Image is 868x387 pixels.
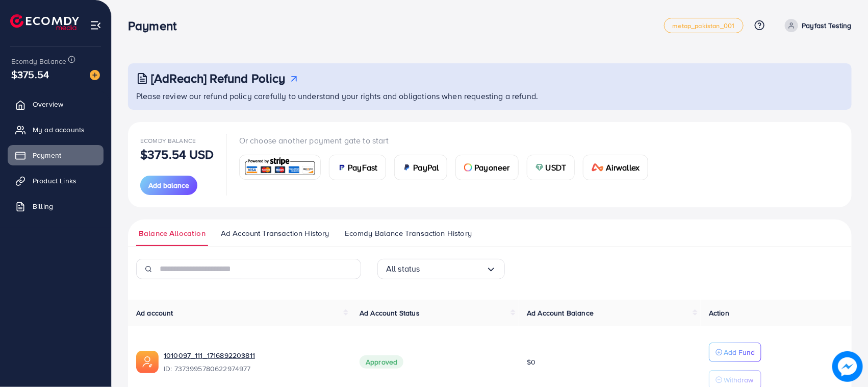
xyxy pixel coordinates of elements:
[8,119,104,140] a: My ad accounts
[243,156,318,178] img: card
[474,161,509,174] span: Payoneer
[606,161,640,174] span: Airwallex
[239,155,321,180] a: card
[535,163,544,172] img: card
[136,351,159,373] img: ic-ads-acc.e4c84228.svg
[136,308,173,318] span: Ad account
[139,228,206,239] span: Balance Allocation
[148,180,189,190] span: Add balance
[151,71,286,86] h3: [AdReach] Refund Policy
[164,364,343,374] span: ID: 7373995780622974977
[329,155,386,180] a: cardPayFast
[709,343,761,362] button: Add Fund
[8,196,104,216] a: Billing
[403,163,411,172] img: card
[832,351,863,382] img: image
[90,19,101,31] img: menu
[724,374,753,386] p: Withdraw
[527,308,594,318] span: Ad Account Balance
[360,308,420,318] span: Ad Account Status
[546,161,567,174] span: USDT
[377,259,505,279] div: Search for option
[33,99,63,109] span: Overview
[136,90,846,102] p: Please review our refund policy carefully to understand your rights and obligations when requesti...
[527,155,575,180] a: cardUSDT
[394,155,447,180] a: cardPayPal
[128,18,185,33] h3: Payment
[33,150,61,160] span: Payment
[338,163,346,172] img: card
[33,176,76,186] span: Product Links
[413,161,439,174] span: PayPal
[802,19,852,32] p: Payfast Testing
[11,56,66,66] span: Ecomdy Balance
[8,145,104,165] a: Payment
[664,18,744,33] a: metap_pakistan_001
[348,161,377,174] span: PayFast
[709,308,729,318] span: Action
[583,155,648,180] a: cardAirwallex
[33,125,85,135] span: My ad accounts
[140,148,214,160] p: $375.54 USD
[386,261,420,277] span: All status
[420,261,486,277] input: Search for option
[8,171,104,191] a: Product Links
[140,136,196,145] span: Ecomdy Balance
[221,228,329,239] span: Ad Account Transaction History
[781,19,852,32] a: Payfast Testing
[8,94,104,114] a: Overview
[90,70,100,80] img: image
[592,163,604,172] img: card
[164,350,343,360] a: 1010097_111_1716892203811
[11,67,49,82] span: $375.54
[455,155,518,180] a: cardPayoneer
[673,22,735,29] span: metap_pakistan_001
[164,350,343,374] div: <span class='underline'>1010097_111_1716892203811</span></br>7373995780622974977
[527,357,535,367] span: $0
[464,163,472,172] img: card
[345,228,472,239] span: Ecomdy Balance Transaction History
[140,176,197,195] button: Add balance
[360,355,403,369] span: Approved
[10,14,79,30] img: logo
[724,346,755,358] p: Add Fund
[33,201,53,211] span: Billing
[239,134,657,147] p: Or choose another payment gate to start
